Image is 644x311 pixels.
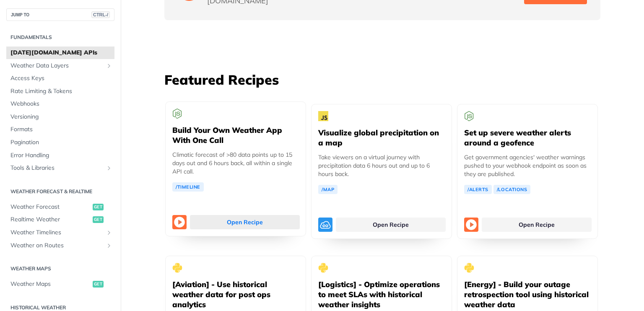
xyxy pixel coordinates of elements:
span: get [93,216,104,223]
span: CTRL-/ [91,11,110,18]
a: Webhooks [6,98,114,110]
p: Climatic forecast of >80 data points up to 15 days out and 6 hours back, all within a single API ... [172,150,299,176]
button: JUMP TOCTRL-/ [6,8,114,21]
span: Formats [10,125,112,134]
p: Take viewers on a virtual journey with precipitation data 6 hours out and up to 6 hours back. [318,153,445,178]
a: /Timeline [172,182,204,192]
h5: Build Your Own Weather App With One Call [172,125,299,145]
a: /Map [318,185,338,194]
span: Access Keys [10,74,112,83]
a: Realtime Weatherget [6,213,114,226]
button: Show subpages for Tools & Libraries [106,165,112,171]
a: Weather on RoutesShow subpages for Weather on Routes [6,239,114,252]
span: get [93,281,104,288]
a: Open Recipe [482,218,592,232]
a: /Alerts [464,185,492,194]
h2: Weather Forecast & realtime [6,188,114,195]
a: Weather Mapsget [6,278,114,290]
span: Error Handling [10,151,112,160]
h3: Featured Recipes [164,70,600,89]
a: Error Handling [6,149,114,162]
a: Pagination [6,136,114,149]
a: Weather Data LayersShow subpages for Weather Data Layers [6,60,114,72]
span: get [93,204,104,210]
span: Weather Maps [10,280,91,288]
a: Weather Forecastget [6,201,114,213]
span: [DATE][DOMAIN_NAME] APIs [10,49,112,57]
span: Weather Forecast [10,203,91,211]
button: Show subpages for Weather Timelines [106,229,112,236]
span: Rate Limiting & Tokens [10,87,112,96]
a: Access Keys [6,72,114,85]
span: Weather Timelines [10,228,104,237]
a: Open Recipe [336,218,446,232]
p: Get government agencies' weather warnings pushed to your webhook endpoint as soon as they are pub... [464,153,591,178]
span: Versioning [10,113,112,121]
h5: Set up severe weather alerts around a geofence [464,128,591,148]
a: [DATE][DOMAIN_NAME] APIs [6,47,114,59]
a: Weather TimelinesShow subpages for Weather Timelines [6,226,114,239]
span: Realtime Weather [10,215,91,224]
a: Versioning [6,111,114,123]
span: Weather on Routes [10,241,104,250]
h2: Fundamentals [6,34,114,41]
span: Weather Data Layers [10,62,104,70]
a: Rate Limiting & Tokens [6,85,114,98]
button: Show subpages for Weather Data Layers [106,62,112,69]
h2: Weather Maps [6,265,114,272]
span: Tools & Libraries [10,164,104,172]
h5: [Logistics] - Optimize operations to meet SLAs with historical weather insights [318,280,445,310]
button: Show subpages for Weather on Routes [106,242,112,249]
h5: Visualize global precipitation on a map [318,128,445,148]
a: Open Recipe [190,215,300,229]
span: Webhooks [10,100,112,108]
a: /Locations [493,185,531,194]
h5: [Energy] - Build your outage retrospection tool using historical weather data [464,280,591,310]
a: Tools & LibrariesShow subpages for Tools & Libraries [6,162,114,174]
h5: [Aviation] - Use historical weather data for post ops analytics [172,280,299,310]
span: Pagination [10,138,112,147]
a: Formats [6,123,114,136]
